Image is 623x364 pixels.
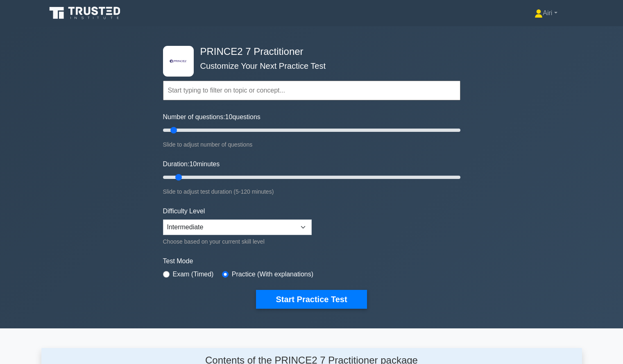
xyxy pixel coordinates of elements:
[163,140,460,149] div: Slide to adjust number of questions
[163,237,312,246] div: Choose based on your current skill level
[163,187,460,197] div: Slide to adjust test duration (5-120 minutes)
[232,269,313,279] label: Practice (With explanations)
[515,5,577,21] a: Airi
[197,46,420,58] h4: PRINCE2 7 Practitioner
[225,113,233,120] span: 10
[163,256,460,266] label: Test Mode
[163,159,220,169] label: Duration: minutes
[256,290,367,309] button: Start Practice Test
[189,161,197,167] span: 10
[163,112,261,122] label: Number of questions: questions
[173,269,214,279] label: Exam (Timed)
[163,206,205,216] label: Difficulty Level
[163,81,460,100] input: Start typing to filter on topic or concept...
